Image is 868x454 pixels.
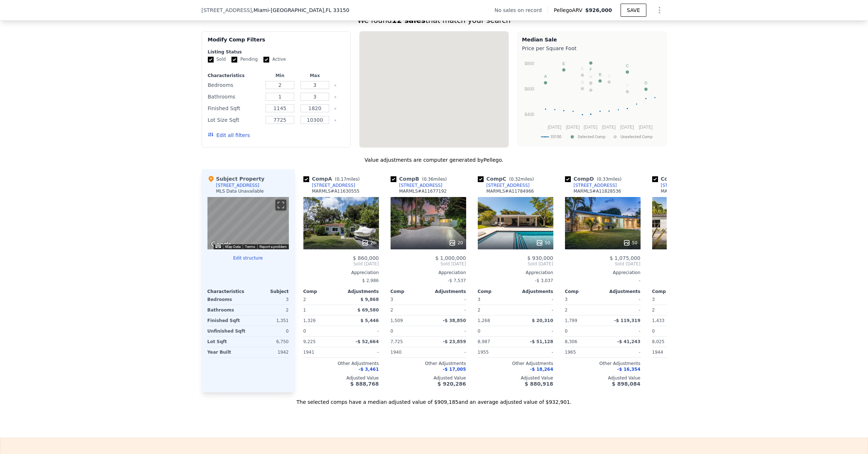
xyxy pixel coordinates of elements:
div: - [604,347,641,357]
div: Map [207,197,289,249]
img: Google [209,240,233,249]
text: Unselected Comp [621,134,653,139]
div: 6,750 [250,337,289,347]
button: Show Options [652,3,667,17]
div: 1941 [303,347,340,357]
span: $ 2,986 [362,278,379,283]
span: -$ 119,319 [614,318,640,323]
span: -$ 3,037 [535,278,553,283]
div: Appreciation [391,270,466,276]
span: , Miami-[GEOGRAPHIC_DATA] [252,7,349,14]
text: F [589,67,592,72]
text: [DATE] [584,125,597,130]
span: ( miles) [506,177,537,182]
span: -$ 52,664 [356,339,379,344]
div: - [517,305,553,315]
span: 7,725 [391,339,403,344]
div: 1 [303,305,340,315]
div: Listing Status [208,49,345,55]
div: 1944 [652,347,689,357]
span: 1,433 [652,318,665,323]
span: 8,025 [652,339,665,344]
span: Sold [DATE] [652,261,728,267]
span: 0.36 [424,177,433,182]
text: [DATE] [639,125,653,130]
div: - [430,305,466,315]
button: Keyboard shortcuts [215,245,221,248]
div: Adjusted Value [303,375,379,381]
div: Comp [303,289,341,294]
span: Sold [DATE] [391,261,466,267]
text: [DATE] [602,125,615,130]
span: 3 [391,297,393,302]
div: 2 [250,305,289,315]
span: $ 1,000,000 [435,255,466,261]
span: -$ 7,537 [448,278,466,283]
div: - [343,326,379,336]
div: [STREET_ADDRESS] [574,182,617,188]
div: - [430,326,466,336]
button: Toggle fullscreen view [275,200,286,210]
span: Sold [DATE] [478,261,553,267]
div: Comp E [652,175,711,182]
span: 0 [391,329,393,334]
button: Clear [334,107,337,110]
div: Lot Size Sqft [208,115,261,125]
span: 0.33 [598,177,608,182]
div: [STREET_ADDRESS] [216,182,259,188]
button: Edit all filters [208,132,250,139]
span: 1,326 [303,318,316,323]
text: $600 [524,87,534,92]
text: $400 [524,112,534,117]
label: Sold [208,56,226,63]
div: 1955 [478,347,514,357]
div: Comp A [303,175,363,182]
a: [STREET_ADDRESS] [565,182,617,188]
a: Open this area in Google Maps (opens a new window) [209,240,233,249]
div: 1,351 [250,316,289,326]
div: 2 [652,305,689,315]
text: Selected Comp [578,134,605,139]
span: 3 [565,297,568,302]
label: Pending [231,56,258,63]
div: Adjustments [516,289,553,294]
div: Street View [207,197,289,249]
div: Comp D [565,175,625,182]
span: 0.17 [337,177,347,182]
span: $ 5,446 [360,318,379,323]
span: Sold [DATE] [565,261,641,267]
button: Clear [334,96,337,99]
button: Map Data [225,244,241,249]
div: Other Adjustments [478,361,553,366]
div: Value adjustments are computer generated by Pellego . [202,156,667,164]
text: G [581,80,584,84]
div: MARMLS # A11677192 [399,188,447,194]
div: Other Adjustments [391,361,466,366]
div: Price per Square Foot [522,43,662,53]
div: Comp C [478,175,537,182]
span: 9,225 [303,339,316,344]
div: 1965 [565,347,601,357]
div: 2 [565,305,601,315]
div: Other Adjustments [303,361,379,366]
div: 3 [250,294,289,305]
div: No sales on record [494,7,548,14]
text: [DATE] [566,125,580,130]
span: , FL 33150 [324,7,349,13]
span: 0.32 [511,177,521,182]
span: 0 [303,329,306,334]
input: Sold [208,57,214,63]
div: - [343,347,379,357]
div: Bathrooms [208,92,261,102]
span: -$ 3,461 [359,367,379,372]
div: Subject Property [207,175,265,182]
div: MLS Data Unavailable [216,188,264,194]
a: Report a problem [259,245,287,249]
div: MARMLS # A11828536 [574,188,621,194]
div: [STREET_ADDRESS] [312,182,355,188]
div: 1940 [391,347,427,357]
text: H [589,75,592,79]
span: $ 880,918 [525,381,553,387]
div: 0 [250,326,289,336]
span: 0 [565,329,568,334]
